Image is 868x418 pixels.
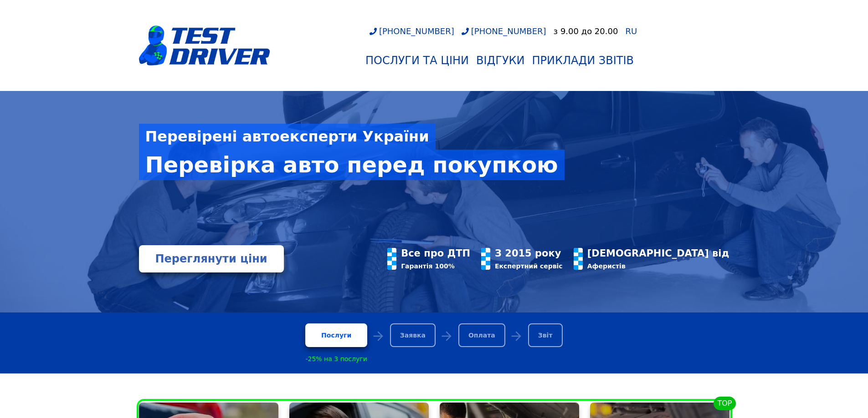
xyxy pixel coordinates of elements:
div: З 2015 року [495,248,563,259]
div: Все про ДТП [401,248,470,259]
div: Звіт [528,323,563,347]
img: logotype@3x [139,25,270,65]
div: Оплата [458,323,505,347]
div: Гарантія 100% [401,262,470,270]
div: -25% на 3 послуги [305,355,367,363]
div: Перевірка авто перед покупкою [139,150,565,180]
a: logotype@3x [139,4,270,87]
div: з 9.00 до 20.00 [554,26,618,36]
div: Аферистів [587,262,729,270]
div: Перевірені автоексперти України [139,124,436,150]
div: Послуги та Ціни [365,54,469,67]
a: [PHONE_NUMBER] [462,26,546,36]
a: [PHONE_NUMBER] [370,26,454,36]
a: Послуги та Ціни [362,50,473,71]
div: Експертний сервіс [495,262,563,270]
div: [DEMOGRAPHIC_DATA] від [587,248,729,259]
a: Послуги [305,323,367,347]
div: Заявка [390,323,436,347]
div: Приклади звітів [532,54,634,67]
span: RU [625,26,637,36]
div: Відгуки [476,54,525,67]
a: Переглянути ціни [139,245,284,272]
a: Приклади звітів [529,50,637,71]
a: Відгуки [473,50,529,71]
a: RU [625,27,637,35]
